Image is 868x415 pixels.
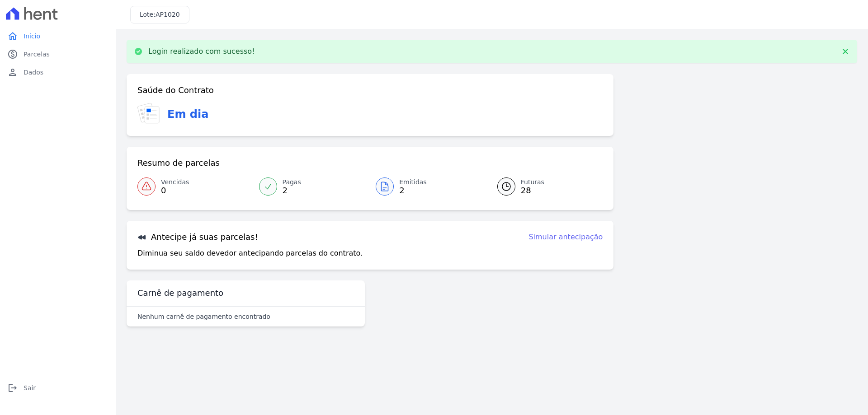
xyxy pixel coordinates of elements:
[24,32,40,41] span: Início
[140,10,180,19] h3: Lote:
[7,67,18,78] i: person
[24,50,50,59] span: Parcelas
[4,63,112,81] a: personDados
[4,45,112,63] a: paidParcelas
[156,11,180,18] span: AP1020
[24,383,36,392] span: Sair
[137,85,214,96] h3: Saúde do Contrato
[486,174,603,199] a: Futuras 28
[521,187,544,194] span: 28
[283,187,301,194] span: 2
[137,312,270,321] p: Nenhum carnê de pagamento encontrado
[399,177,427,187] span: Emitidas
[137,248,363,259] p: Diminua seu saldo devedor antecipando parcelas do contrato.
[148,47,255,56] p: Login realizado com sucesso!
[137,232,258,242] h3: Antecipe já suas parcelas!
[167,106,208,122] h3: Em dia
[399,187,427,194] span: 2
[4,379,112,397] a: logoutSair
[521,177,544,187] span: Futuras
[528,232,603,242] a: Simular antecipação
[283,177,301,187] span: Pagas
[254,174,370,199] a: Pagas 2
[161,187,189,194] span: 0
[4,27,112,45] a: homeInício
[137,174,254,199] a: Vencidas 0
[370,174,486,199] a: Emitidas 2
[7,49,18,60] i: paid
[7,31,18,42] i: home
[7,382,18,393] i: logout
[161,177,189,187] span: Vencidas
[24,68,43,77] span: Dados
[137,158,220,168] h3: Resumo de parcelas
[137,288,223,298] h3: Carnê de pagamento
